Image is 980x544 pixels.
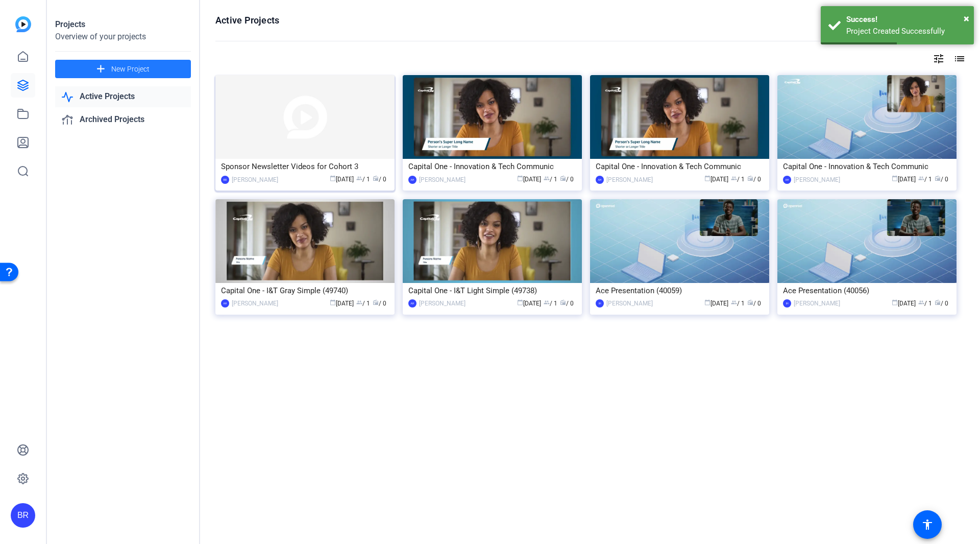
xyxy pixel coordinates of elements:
[419,298,465,309] div: [PERSON_NAME]
[221,299,229,308] div: AH
[408,159,576,174] div: Capital One - Innovation & Tech Communic
[704,176,728,183] span: [DATE]
[783,159,951,174] div: Capital One - Innovation & Tech Communic
[517,299,523,305] span: calendar_today
[783,299,791,308] div: IH
[846,14,966,26] div: Success!
[544,299,550,305] span: group
[544,175,550,181] span: group
[232,298,278,309] div: [PERSON_NAME]
[408,176,416,184] div: AH
[221,176,229,184] div: BR
[704,175,710,181] span: calendar_today
[517,175,523,181] span: calendar_today
[15,16,31,32] img: blue-gradient.svg
[731,175,737,181] span: group
[747,299,753,305] span: radio
[596,299,604,308] div: IH
[892,300,916,307] span: [DATE]
[783,176,791,184] div: AH
[517,300,541,307] span: [DATE]
[918,299,924,305] span: group
[373,175,379,181] span: radio
[373,300,386,307] span: / 0
[55,18,191,31] div: Projects
[747,176,761,183] span: / 0
[330,299,336,305] span: calendar_today
[935,300,948,307] span: / 0
[964,11,969,26] button: Close
[560,300,574,307] span: / 0
[221,283,389,298] div: Capital One - I&T Gray Simple (49740)
[964,12,969,25] span: ×
[933,53,945,65] mat-icon: tune
[596,283,764,298] div: Ace Presentation (40059)
[94,63,107,76] mat-icon: add
[747,300,761,307] span: / 0
[952,53,965,65] mat-icon: list
[356,175,362,181] span: group
[419,175,465,185] div: [PERSON_NAME]
[517,176,541,183] span: [DATE]
[783,283,951,298] div: Ace Presentation (40056)
[560,175,566,181] span: radio
[921,518,934,531] mat-icon: accessibility
[794,298,840,309] div: [PERSON_NAME]
[373,176,386,183] span: / 0
[215,14,279,27] h1: Active Projects
[408,299,416,308] div: AH
[892,299,898,305] span: calendar_today
[606,175,653,185] div: [PERSON_NAME]
[330,176,354,183] span: [DATE]
[704,300,728,307] span: [DATE]
[935,175,941,181] span: radio
[55,86,191,107] a: Active Projects
[55,60,191,78] button: New Project
[918,175,924,181] span: group
[794,175,840,185] div: [PERSON_NAME]
[892,176,916,183] span: [DATE]
[704,299,710,305] span: calendar_today
[356,176,370,183] span: / 1
[408,283,576,298] div: Capital One - I&T Light Simple (49738)
[846,26,966,37] div: Project Created Successfully
[892,175,898,181] span: calendar_today
[935,299,941,305] span: radio
[55,31,191,43] div: Overview of your projects
[935,176,948,183] span: / 0
[731,300,745,307] span: / 1
[356,300,370,307] span: / 1
[55,109,191,130] a: Archived Projects
[544,176,557,183] span: / 1
[11,503,35,528] div: BR
[596,159,764,174] div: Capital One - Innovation & Tech Communic
[606,298,653,309] div: [PERSON_NAME]
[544,300,557,307] span: / 1
[747,175,753,181] span: radio
[356,299,362,305] span: group
[330,300,354,307] span: [DATE]
[731,299,737,305] span: group
[560,299,566,305] span: radio
[918,176,932,183] span: / 1
[221,159,389,174] div: Sponsor Newsletter Videos for Cohort 3
[731,176,745,183] span: / 1
[232,175,278,185] div: [PERSON_NAME]
[330,175,336,181] span: calendar_today
[111,64,150,75] span: New Project
[560,176,574,183] span: / 0
[918,300,932,307] span: / 1
[596,176,604,184] div: AH
[373,299,379,305] span: radio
